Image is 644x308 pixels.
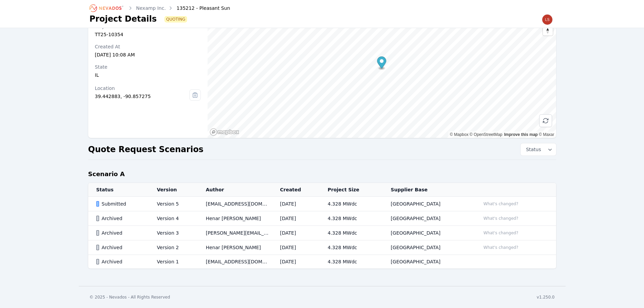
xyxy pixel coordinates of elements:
td: Version 3 [149,226,198,240]
a: Nexamp Inc. [136,5,166,11]
div: State [95,64,201,70]
th: Project Size [319,183,383,197]
div: TT25-10354 [95,31,201,38]
td: [DATE] [272,197,319,211]
th: Created [272,183,319,197]
nav: Breadcrumb [90,3,230,14]
div: Archived [96,230,146,236]
td: 4.328 MWdc [319,197,383,211]
td: [GEOGRAPHIC_DATA] [383,255,472,269]
tr: SubmittedVersion 5[EMAIL_ADDRESS][DOMAIN_NAME][DATE]4.328 MWdc[GEOGRAPHIC_DATA]What's changed? [88,197,556,211]
td: Version 4 [149,211,198,226]
td: [EMAIL_ADDRESS][DOMAIN_NAME] [198,255,272,269]
div: Created At [95,43,201,50]
h2: Quote Request Scenarios [88,144,204,155]
button: Reset bearing to north [543,26,553,35]
td: Version 1 [149,255,198,269]
div: Archived [96,244,146,251]
div: IL [95,72,201,78]
tr: ArchivedVersion 3[PERSON_NAME][EMAIL_ADDRESS][PERSON_NAME][DOMAIN_NAME][DATE]4.328 MWdc[GEOGRAPHI... [88,226,556,240]
a: Mapbox [450,132,469,137]
button: What's changed? [480,215,521,222]
td: [DATE] [272,255,319,269]
canvas: Map [208,3,556,138]
a: Maxar [539,132,554,137]
span: Quoting [165,17,187,22]
td: [DATE] [272,211,319,226]
td: [GEOGRAPHIC_DATA] [383,197,472,211]
div: Location [95,85,190,92]
img: lsukhram@nexamp.com [542,14,553,25]
span: Reset bearing to north [543,26,553,35]
td: [GEOGRAPHIC_DATA] [383,226,472,240]
tr: ArchivedVersion 1[EMAIL_ADDRESS][DOMAIN_NAME][DATE]4.328 MWdc[GEOGRAPHIC_DATA] [88,255,556,269]
div: Submitted [96,200,146,207]
th: Supplier Base [383,183,472,197]
td: [DATE] [272,240,319,255]
td: [PERSON_NAME][EMAIL_ADDRESS][PERSON_NAME][DOMAIN_NAME] [198,226,272,240]
td: Version 2 [149,240,198,255]
td: [DATE] [272,226,319,240]
th: Version [149,183,198,197]
td: 4.328 MWdc [319,211,383,226]
a: Mapbox homepage [210,128,239,136]
th: Status [88,183,149,197]
td: [GEOGRAPHIC_DATA] [383,211,472,226]
td: [GEOGRAPHIC_DATA] [383,240,472,255]
td: 4.328 MWdc [319,226,383,240]
div: Archived [96,215,146,222]
td: [EMAIL_ADDRESS][DOMAIN_NAME] [198,197,272,211]
td: Henar [PERSON_NAME] [198,211,272,226]
button: Status [521,143,556,156]
td: 4.328 MWdc [319,240,383,255]
td: Henar [PERSON_NAME] [198,240,272,255]
span: Status [523,146,541,153]
button: What's changed? [480,200,521,208]
h1: Project Details [90,14,157,24]
div: 135212 - Pleasant Sun [167,5,230,11]
div: Map marker [377,56,386,70]
div: v1.250.0 [537,294,555,300]
th: Author [198,183,272,197]
div: 39.442883, -90.857275 [95,93,190,100]
tr: ArchivedVersion 4Henar [PERSON_NAME][DATE]4.328 MWdc[GEOGRAPHIC_DATA]What's changed? [88,211,556,226]
div: [DATE] 10:08 AM [95,51,201,58]
a: Improve this map [504,132,538,137]
div: Archived [96,258,146,265]
a: OpenStreetMap [470,132,502,137]
td: 4.328 MWdc [319,255,383,269]
button: What's changed? [480,244,521,251]
td: Version 5 [149,197,198,211]
button: What's changed? [480,229,521,237]
tr: ArchivedVersion 2Henar [PERSON_NAME][DATE]4.328 MWdc[GEOGRAPHIC_DATA]What's changed? [88,240,556,255]
h2: Scenario A [88,169,125,179]
div: © 2025 - Nevados - All Rights Reserved [90,294,170,300]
